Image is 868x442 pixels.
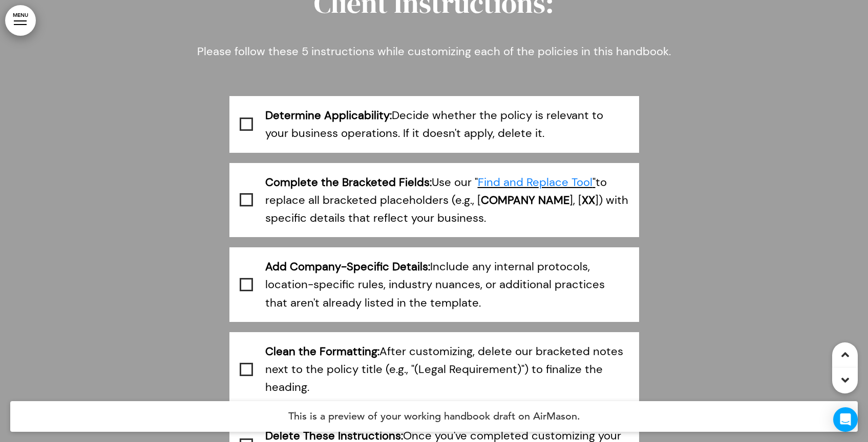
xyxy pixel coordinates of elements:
[265,344,379,359] strong: Clean the Formatting:
[478,175,592,190] a: Find and Replace Tool
[481,193,569,207] strong: COMPANY NAME
[10,401,858,432] h4: This is a preview of your working handbook draft on AirMason.
[265,258,629,312] p: Include any internal protocols, location-specific rules, industry nuances, or additional practice...
[265,175,432,190] strong: Complete the Bracketed Fields:
[265,106,629,142] p: Decide whether the policy is relevant to your business operations. If it doesn't apply, delete it.
[265,342,629,397] p: After customizing, delete our bracketed notes next to the policy title (e.g., "(Legal Requirement...
[197,44,671,59] span: Please follow these 5 instructions while customizing each of the policies in this handbook.
[582,193,595,207] strong: XX
[265,173,629,227] p: Use our " to replace all bracketed placeholders (e.g., [ ], [ ]) with specific details that refle...
[478,175,596,190] span: "
[265,259,430,274] strong: Add Company-Specific Details:
[5,5,36,36] a: MENU
[833,407,858,432] div: Open Intercom Messenger
[265,108,392,123] strong: Determine Applicability:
